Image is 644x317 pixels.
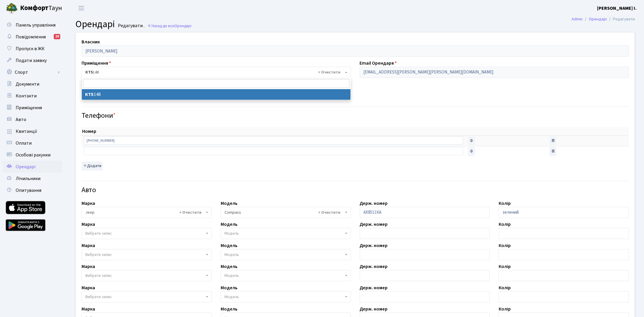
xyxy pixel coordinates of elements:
[360,221,388,228] label: Держ. номер
[499,263,511,270] label: Колір
[16,175,40,182] span: Лічильники
[360,284,388,291] label: Держ. номер
[225,252,239,258] span: Модель
[82,263,95,270] label: Марка
[147,23,191,29] a: Назад до всіхОрендарі
[360,67,629,78] input: Буде використано в якості логіна
[3,43,62,55] a: Пропуск в ЖК
[82,200,95,207] label: Марка
[221,263,238,270] label: Модель
[563,13,644,25] nav: breadcrumb
[3,125,62,137] a: Квитанції
[3,173,62,184] a: Лічильники
[499,242,511,249] label: Колір
[572,16,583,22] a: Admin
[589,16,607,22] a: Орендарі
[117,23,144,29] small: Редагувати .
[16,187,41,194] span: Опитування
[54,34,60,39] div: 19
[607,16,635,22] li: Редагувати
[3,66,62,78] a: Спорт
[221,207,351,218] span: Compass
[3,55,62,66] a: Подати заявку
[75,17,115,31] span: Орендарі
[16,34,46,40] span: Повідомлення
[3,19,62,31] a: Панель управління
[221,221,238,228] label: Модель
[85,210,204,215] span: Jeep
[82,127,466,136] th: Номер
[499,221,511,228] label: Колір
[16,128,37,135] span: Квитанції
[85,69,344,75] span: <b>КТ5</b>&nbsp;&nbsp;&nbsp;148
[6,2,18,14] img: logo.png
[82,38,100,45] label: Власник
[225,294,239,300] span: Модель
[20,3,62,13] span: Таун
[16,45,45,52] span: Пропуск в ЖК
[3,31,62,43] a: Повідомлення19
[16,116,26,123] span: Авто
[175,23,191,29] span: Орендарі
[360,60,397,67] label: Email Орендаря
[221,200,238,207] label: Модель
[3,161,62,173] a: Орендарі
[82,67,351,78] span: <b>КТ5</b>&nbsp;&nbsp;&nbsp;148
[360,263,388,270] label: Держ. номер
[221,242,238,249] label: Модель
[20,3,48,13] b: Комфорт
[82,89,351,100] li: 148
[221,284,238,291] label: Модель
[82,60,111,67] label: Приміщення
[318,210,341,215] span: Видалити всі елементи
[82,112,629,120] h4: Телефони
[85,69,93,75] b: КТ5
[16,140,32,146] span: Оплати
[85,231,112,236] span: Вибрати запис
[3,184,62,196] a: Опитування
[499,200,511,207] label: Колір
[3,102,62,114] a: Приміщення
[3,78,62,90] a: Документи
[82,161,103,171] button: Додати
[85,252,112,258] span: Вибрати запис
[85,91,94,98] b: КТ5
[499,284,511,291] label: Колір
[360,200,388,207] label: Держ. номер
[82,186,629,195] h4: Авто
[85,273,112,279] span: Вибрати запис
[16,57,47,64] span: Подати заявку
[82,242,95,249] label: Марка
[179,210,201,215] span: Видалити всі елементи
[225,273,239,279] span: Модель
[82,221,95,228] label: Марка
[225,210,344,215] span: Compass
[597,5,637,12] b: [PERSON_NAME] І.
[82,305,95,313] label: Марка
[3,114,62,125] a: Авто
[16,104,42,111] span: Приміщення
[499,305,511,313] label: Колір
[16,164,35,170] span: Орендарі
[3,149,62,161] a: Особові рахунки
[360,305,388,313] label: Держ. номер
[318,69,341,75] span: Видалити всі елементи
[3,90,62,102] a: Контакти
[597,5,637,12] a: [PERSON_NAME] І.
[16,22,56,28] span: Панель управління
[3,137,62,149] a: Оплати
[360,242,388,249] label: Держ. номер
[82,284,95,291] label: Марка
[74,3,89,13] button: Переключити навігацію
[16,93,37,99] span: Контакти
[82,207,212,218] span: Jeep
[221,305,238,313] label: Модель
[225,231,239,236] span: Модель
[85,294,112,300] span: Вибрати запис
[16,152,51,158] span: Особові рахунки
[16,81,39,87] span: Документи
